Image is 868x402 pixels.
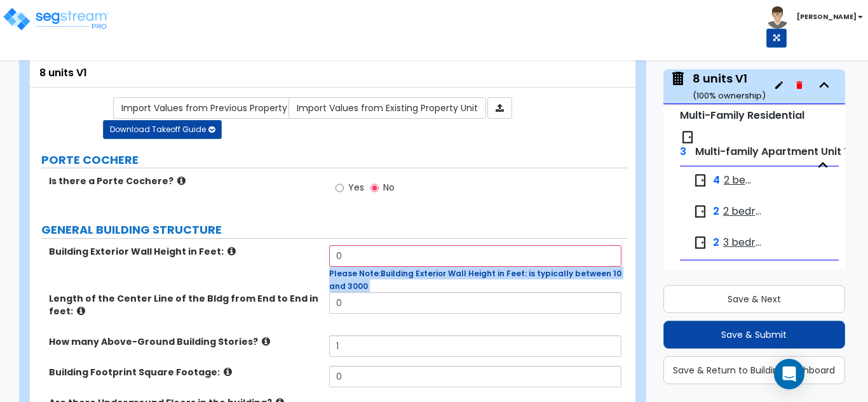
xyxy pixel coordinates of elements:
[41,152,628,168] label: PORTE COCHERE
[49,335,320,348] label: How many Above-Ground Building Stories?
[713,204,719,219] span: 2
[77,306,85,316] i: click for more info!
[670,70,686,87] img: building.svg
[370,181,379,195] input: No
[680,130,695,145] img: door.png
[670,70,766,103] span: 8 units V1
[227,246,236,256] i: click for more info!
[680,144,686,159] span: 3
[724,173,756,188] span: 2 bedroom flat - Ouachita
[663,321,846,349] button: Save & Submit
[348,181,364,194] span: Yes
[113,97,315,119] a: Import the dynamic attribute values from previous properties.
[723,236,766,250] span: 3 bedroom TH - Pinnacle
[49,245,320,258] label: Building Exterior Wall Height in Feet:
[663,285,846,313] button: Save & Next
[693,173,708,188] img: door.png
[49,366,320,379] label: Building Footprint Square Footage:
[693,235,708,250] img: door.png
[177,176,186,185] i: click for more info!
[49,175,320,187] label: Is there a Porte Cochere?
[715,270,801,302] div: Clones
[288,97,486,119] a: Import the dynamic attribute values from existing properties.
[693,70,766,103] div: 8 units V1
[41,222,628,238] label: GENERAL BUILDING STRUCTURE
[713,236,719,250] span: 2
[663,356,846,384] button: Save & Return to Building Dashboard
[49,292,320,318] label: Length of the Center Line of the Bldg from End to End in feet:
[103,120,222,139] button: Download Takeoff Guide
[693,204,708,219] img: door.png
[262,337,270,346] i: click for more info!
[39,66,626,81] div: 8 units V1
[2,6,110,32] img: logo_pro_r.png
[383,181,395,194] span: No
[774,359,804,389] div: Open Intercom Messenger
[693,90,766,102] small: ( 100 % ownership)
[336,181,344,195] input: Yes
[329,268,621,291] span: Building Exterior Wall Height in Feet: is typically between 10 and 3000
[723,204,766,219] span: 2 bedroom TH - Ozark
[797,12,857,22] b: [PERSON_NAME]
[110,124,206,135] span: Download Takeoff Guide
[487,97,512,119] a: Import the dynamic attributes value through Excel sheet
[680,108,804,123] small: Multi-Family Residential
[713,173,720,188] span: 4
[766,6,789,29] img: avatar.png
[329,268,381,279] span: Please Note:
[699,270,706,286] span: 2
[224,367,232,377] i: click for more info!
